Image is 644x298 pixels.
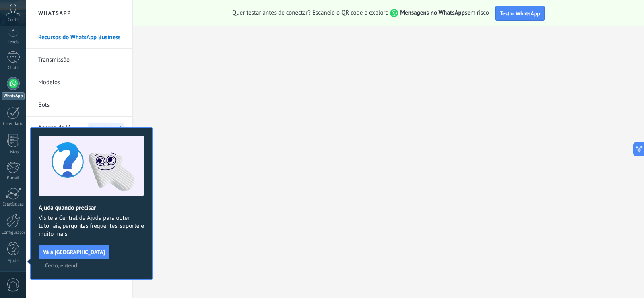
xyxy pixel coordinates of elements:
[2,40,25,45] div: Leads
[38,49,124,71] a: Transmissão
[232,9,489,17] span: Quer testar antes de conectar? Escaneie o QR code e explore sem risco
[39,204,144,212] h2: Ajuda quando precisar
[39,245,109,259] button: Vá à [GEOGRAPHIC_DATA]
[2,230,25,235] div: Configurações
[38,71,124,94] a: Modelos
[26,94,132,117] li: Bots
[2,258,25,264] div: Ajuda
[38,117,124,139] a: Agente de IAExperimente!
[26,26,132,49] li: Recursos do WhatsApp Business
[45,263,79,268] span: Certo, entendi
[39,214,144,238] span: Visite a Central de Ajuda para obter tutoriais, perguntas frequentes, suporte e muito mais.
[26,49,132,71] li: Transmissão
[2,202,25,207] div: Estatísticas
[38,26,124,49] a: Recursos do WhatsApp Business
[2,176,25,181] div: E-mail
[2,150,25,155] div: Listas
[88,123,124,132] span: Experimente!
[38,94,124,117] a: Bots
[2,121,25,127] div: Calendário
[2,65,25,71] div: Chats
[2,92,25,100] div: WhatsApp
[41,259,83,271] button: Certo, entendi
[38,117,71,139] span: Agente de IA
[8,17,19,23] span: Conta
[26,117,132,139] li: Agente de IA
[495,6,545,21] button: Testar WhatsApp
[400,9,465,17] strong: Mensagens no WhatsApp
[43,249,105,255] span: Vá à [GEOGRAPHIC_DATA]
[26,71,132,94] li: Modelos
[500,10,540,17] span: Testar WhatsApp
